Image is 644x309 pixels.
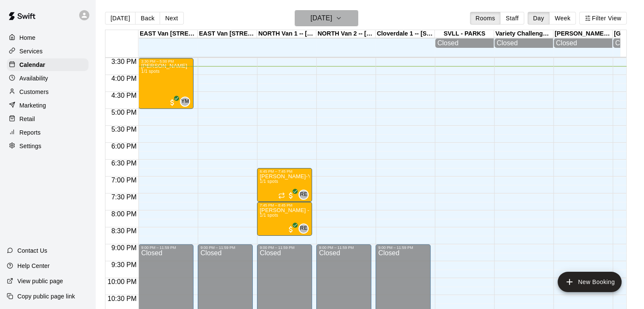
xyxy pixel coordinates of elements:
span: RE [300,190,307,199]
a: Availability [7,72,88,85]
a: Settings [7,140,88,152]
span: RE [300,224,307,233]
p: Help Center [17,262,50,270]
div: NORTH Van 2 -- [STREET_ADDRESS] [316,30,376,38]
div: Variety Challenger Diamond, [STREET_ADDRESS][PERSON_NAME] [494,30,553,38]
button: add [558,272,622,292]
button: Week [549,12,576,25]
a: Calendar [7,58,88,71]
p: Copy public page link [17,292,75,301]
p: Contact Us [17,246,47,255]
div: 3:30 PM – 5:00 PM [141,59,191,63]
span: 8:30 PM [109,227,139,235]
button: [DATE] [105,12,135,25]
span: Ryan Engel [302,190,309,200]
span: 4:00 PM [109,75,139,82]
div: 3:30 PM – 5:00 PM: Daniel Meierhofer - Monday, Aug 11 @ East Van [138,58,193,109]
a: Home [7,31,88,44]
span: 10:00 PM [105,278,138,285]
span: 3:30 PM [109,58,139,65]
p: Availability [19,74,48,83]
div: 9:00 PM – 11:59 PM [378,246,428,250]
div: 9:00 PM – 11:59 PM [260,246,310,250]
div: EAST Van [STREET_ADDRESS] [138,30,198,38]
span: 5:00 PM [109,109,139,116]
div: 6:45 PM – 7:45 PM [260,169,310,174]
div: 7:45 PM – 8:45 PM [260,203,310,207]
span: 10:30 PM [105,295,138,302]
span: 9:30 PM [109,261,139,268]
p: Services [19,47,43,55]
p: View public page [17,277,63,285]
div: Closed [497,39,551,47]
span: 6:30 PM [109,160,139,167]
button: Next [160,12,183,25]
a: Reports [7,126,88,139]
p: Calendar [19,61,45,69]
div: [PERSON_NAME] Park - [STREET_ADDRESS] [553,30,613,38]
p: Reports [19,128,41,137]
a: Marketing [7,99,88,112]
div: 9:00 PM – 11:59 PM [319,246,369,250]
span: 7:00 PM [109,177,139,184]
div: Closed [556,39,610,47]
div: Yonny Marom [180,97,190,107]
span: All customers have paid [287,191,295,200]
span: 4:30 PM [109,92,139,99]
button: Filter View [579,12,627,25]
span: 9:00 PM [109,244,139,251]
div: SVLL - PARKS [435,30,494,38]
div: Closed [437,39,492,47]
button: Rooms [470,12,500,25]
div: 7:45 PM – 8:45 PM: Owen Mitchell - Monday, August 11 @ North Van [257,202,312,236]
div: 9:00 PM – 11:59 PM [141,246,191,250]
span: 5:30 PM [109,126,139,133]
p: Settings [19,142,41,150]
a: Services [7,45,88,58]
span: Ryan Engel [302,223,309,234]
div: EAST Van [STREET_ADDRESS] [198,30,257,38]
button: Staff [500,12,524,25]
a: Customers [7,86,88,98]
span: All customers have paid [287,225,295,234]
div: NORTH Van 1 -- [STREET_ADDRESS] [257,30,316,38]
span: 1/1 spots filled [260,179,278,184]
button: [DATE] [295,10,358,26]
a: Retail [7,113,88,125]
span: 1/1 spots filled [260,213,278,218]
span: All customers have paid [168,98,177,107]
span: 6:00 PM [109,143,139,150]
span: Recurring event [278,192,285,199]
div: Ryan Engel [299,223,309,234]
p: Home [19,33,36,42]
p: Customers [19,88,49,96]
h6: [DATE] [310,12,332,24]
button: Day [528,12,550,25]
span: 8:00 PM [109,210,139,218]
div: 6:45 PM – 7:45 PM: Cannon Yuda-Yu - August 4, 11, 18 & 25 @ North Van [257,168,312,202]
span: 7:30 PM [109,193,139,201]
div: 9:00 PM – 11:59 PM [200,246,250,250]
div: Cloverdale 1 -- [STREET_ADDRESS] [376,30,435,38]
span: 1/1 spots filled [141,69,160,74]
span: YM [181,97,189,106]
span: Yonny Marom [183,97,190,107]
p: Retail [19,115,35,123]
p: Marketing [19,101,46,110]
button: Back [135,12,160,25]
div: Ryan Engel [299,190,309,200]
